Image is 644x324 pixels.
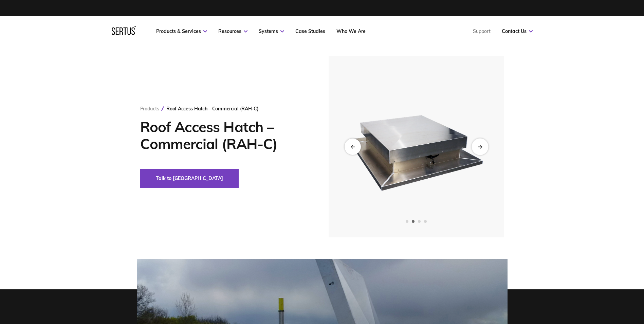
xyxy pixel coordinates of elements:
a: Resources [218,28,247,34]
a: Case Studies [295,28,325,34]
a: Who We Are [336,28,366,34]
span: Go to slide 3 [418,220,421,223]
button: Talk to [GEOGRAPHIC_DATA] [140,169,239,188]
a: Contact Us [502,28,533,34]
a: Products [140,106,159,112]
a: Support [473,28,491,34]
iframe: Chat Widget [522,245,644,324]
span: Go to slide 1 [406,220,408,223]
div: Next slide [472,138,488,155]
a: Products & Services [156,28,207,34]
div: Previous slide [345,139,361,155]
h1: Roof Access Hatch – Commercial (RAH-C) [140,119,308,152]
span: Go to slide 4 [424,220,427,223]
a: Systems [259,28,284,34]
